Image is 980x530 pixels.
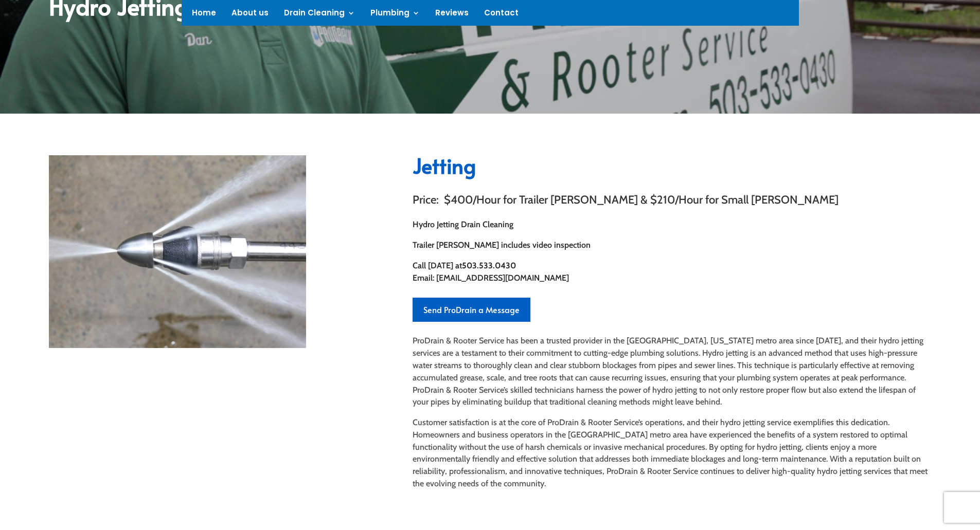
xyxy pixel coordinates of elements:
span: Email: [EMAIL_ADDRESS][DOMAIN_NAME] [413,273,569,283]
span: Jetting [413,151,476,179]
p: ProDrain & Rooter Service has been a trusted provider in the [GEOGRAPHIC_DATA], [US_STATE] metro ... [413,335,931,416]
h3: Price: $400/Hour for Trailer [PERSON_NAME] & $210/Hour for Small [PERSON_NAME] [413,194,931,211]
a: Plumbing [370,9,420,21]
a: Send ProDrain a Message [413,298,530,322]
a: Drain Cleaning [284,9,355,21]
a: Home [192,9,216,21]
a: Contact [484,9,519,21]
strong: 503.533.0430 [462,261,516,270]
p: Customer satisfaction is at the core of ProDrain & Rooter Service’s operations, and their hydro j... [413,416,931,490]
a: About us [231,9,269,21]
img: Jetter_0 [49,155,306,348]
span: Call [DATE] at [413,261,462,270]
a: Reviews [435,9,469,21]
p: Hydro Jetting Drain Cleaning [413,218,931,239]
p: Trailer [PERSON_NAME] includes video inspection [413,239,931,251]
